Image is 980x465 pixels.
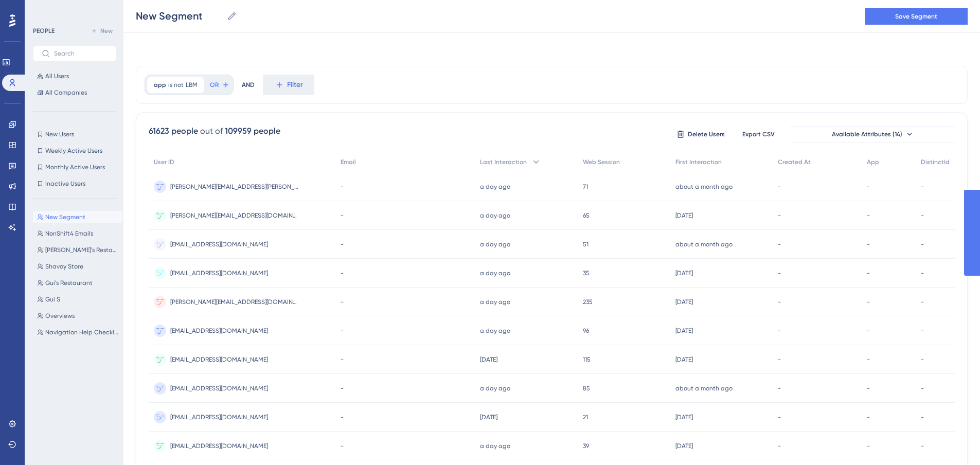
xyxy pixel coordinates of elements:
span: - [867,413,870,421]
time: [DATE] [675,212,693,219]
span: NonShift4 Emails [45,229,93,238]
span: - [867,327,870,335]
button: New Users [33,128,116,140]
button: Filter [263,75,314,95]
time: about a month ago [675,183,733,190]
span: 115 [583,355,591,364]
time: [DATE] [480,414,497,421]
span: Last Interaction [480,158,527,166]
span: - [778,298,781,306]
span: 35 [583,269,590,277]
span: - [778,413,781,421]
button: Monthly Active Users [33,161,116,173]
span: All Companies [45,88,87,97]
span: - [778,442,781,450]
button: Shavoy Store [33,260,122,273]
span: - [867,240,870,248]
time: a day ago [480,442,510,450]
span: - [921,327,924,335]
span: - [341,355,344,364]
div: PEOPLE [33,27,55,35]
span: - [921,269,924,277]
time: about a month ago [675,241,733,248]
div: 61623 people [149,125,198,137]
span: - [867,442,870,450]
button: Gui's Restaurant [33,277,122,289]
button: Available Attributes (14) [790,126,955,142]
button: Export CSV [733,126,784,142]
span: Save Segment [895,12,937,21]
iframe: UserGuiding AI Assistant Launcher [937,424,968,455]
time: a day ago [480,270,510,277]
input: Segment Name [136,9,223,23]
span: [PERSON_NAME][EMAIL_ADDRESS][DOMAIN_NAME] [170,211,299,220]
span: - [921,211,924,220]
span: - [341,240,344,248]
span: app [154,81,166,89]
span: Overviews [45,312,75,320]
time: a day ago [480,241,510,248]
span: Gui S [45,295,60,303]
time: [DATE] [675,356,693,363]
div: 109959 people [225,125,280,137]
span: All Users [45,72,69,80]
span: 21 [583,413,588,421]
span: - [867,211,870,220]
span: [EMAIL_ADDRESS][DOMAIN_NAME] [170,327,268,335]
time: [DATE] [675,298,693,306]
span: - [867,384,870,392]
span: New Users [45,130,74,138]
span: - [921,240,924,248]
span: - [778,183,781,191]
span: [PERSON_NAME]'s Restaurant [45,246,118,254]
time: a day ago [480,298,510,306]
button: Delete Users [675,126,726,142]
span: 85 [583,384,590,392]
span: Created At [778,158,811,166]
span: [PERSON_NAME][EMAIL_ADDRESS][PERSON_NAME][DOMAIN_NAME] [170,183,299,191]
time: [DATE] [675,270,693,277]
span: [EMAIL_ADDRESS][DOMAIN_NAME] [170,240,268,248]
span: - [341,298,344,306]
span: [EMAIL_ADDRESS][DOMAIN_NAME] [170,269,268,277]
time: [DATE] [480,356,497,363]
span: - [341,413,344,421]
span: First Interaction [675,158,722,166]
time: a day ago [480,327,510,334]
span: - [867,269,870,277]
span: - [921,413,924,421]
time: about a month ago [675,385,733,392]
span: Export CSV [742,130,775,138]
button: NonShift4 Emails [33,227,122,240]
button: Navigation Help Checklist Guides [33,326,122,338]
span: - [341,327,344,335]
time: a day ago [480,212,510,219]
span: Web Session [583,158,620,166]
span: 51 [583,240,589,248]
span: 71 [583,183,588,191]
span: [EMAIL_ADDRESS][DOMAIN_NAME] [170,413,268,421]
button: [PERSON_NAME]'s Restaurant [33,244,122,256]
span: 39 [583,442,589,450]
span: Monthly Active Users [45,163,105,171]
time: a day ago [480,183,510,190]
span: - [341,442,344,450]
span: - [778,355,781,364]
span: Shavoy Store [45,262,83,271]
span: - [341,384,344,392]
span: Delete Users [688,130,725,138]
span: - [778,211,781,220]
span: Email [341,158,356,166]
span: - [341,183,344,191]
span: OR [210,81,219,89]
span: [EMAIL_ADDRESS][DOMAIN_NAME] [170,384,268,392]
span: - [778,327,781,335]
span: - [921,355,924,364]
time: [DATE] [675,327,693,334]
span: - [341,269,344,277]
button: Gui S [33,293,122,306]
span: DistinctId [921,158,950,166]
span: - [867,183,870,191]
button: New Segment [33,211,122,223]
span: 96 [583,327,589,335]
